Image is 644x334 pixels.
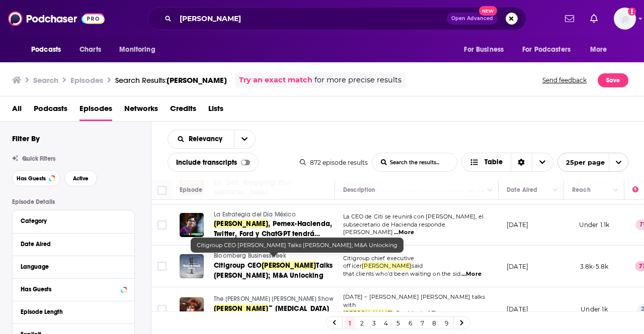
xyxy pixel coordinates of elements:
button: Episode Length [21,305,126,318]
button: open menu [516,40,585,59]
span: Monitoring [119,43,155,57]
span: Credits [170,100,196,121]
span: The [PERSON_NAME] [PERSON_NAME] Show [214,295,334,302]
a: Citigroup CEO[PERSON_NAME]Talks [PERSON_NAME]; M&A Unlocking [214,261,334,281]
span: Toggle select row [157,262,167,271]
button: open menu [583,40,620,59]
span: Open Advanced [451,16,493,21]
button: open menu [24,40,74,59]
span: Active [73,176,89,181]
div: Episode Length [21,308,120,315]
button: Column Actions [484,184,496,196]
span: Under 1k [581,305,607,313]
button: Save [598,73,628,87]
span: Logged in as MegnaMakan [614,8,636,30]
a: 6 [405,317,415,329]
span: [PERSON_NAME] [262,261,316,270]
span: Toggle select row [157,305,167,314]
a: 8 [429,317,439,329]
a: Networks [124,100,158,121]
h3: Episodes [70,75,103,85]
span: Toggle select row [157,220,167,230]
span: ~ [MEDICAL_DATA] Foundation of America [214,304,329,323]
div: Has Guests [21,286,118,293]
button: open menu [457,40,516,59]
span: Relevancy [189,136,226,143]
div: Reach [572,184,591,196]
span: New [479,6,497,16]
span: for more precise results [314,74,401,86]
div: 872 episode results [300,159,368,166]
p: Episode Details [12,198,135,205]
span: [PERSON_NAME] [343,309,393,316]
div: Date Aired [507,184,537,196]
button: open menu [234,130,255,148]
div: Episode [180,184,202,196]
a: Show notifications dropdown [586,10,602,27]
div: Include transcripts [168,153,259,172]
div: Sort Direction [511,153,532,171]
span: Quick Filters [22,155,55,162]
span: Citigroup chief executive officer [343,255,414,270]
span: that clients who’d been waiting on the sid [343,270,460,277]
span: Bloomberg Businessweek [214,252,286,259]
button: Send feedback [539,72,590,88]
button: open menu [112,40,168,59]
span: La CEO de Citi se reunirá con [PERSON_NAME], el [343,213,484,220]
a: The [PERSON_NAME] [PERSON_NAME] Show [214,295,334,304]
img: Podchaser - Follow, Share and Rate Podcasts [8,9,105,28]
a: Show notifications dropdown [561,10,578,27]
p: [DATE] [507,220,528,229]
svg: Email not verified [628,8,636,16]
span: ...More [394,229,414,237]
a: Episodes [79,100,112,121]
span: Podcasts [31,43,61,57]
div: Date Aired [21,241,120,248]
span: , President of The [MEDICAL_DATA] Fo [343,309,442,324]
div: Language [21,263,120,270]
a: 2 [357,317,367,329]
span: Charts [79,43,101,57]
h2: Filter By [12,134,40,143]
span: Has Guests [17,176,46,181]
button: Active [64,170,97,186]
span: 25 per page [558,155,605,170]
img: User Profile [614,8,636,30]
button: Open AdvancedNew [447,13,498,25]
h3: Search [33,75,58,85]
span: For Business [464,43,504,57]
button: Column Actions [610,184,622,196]
span: Citigroup CEO [214,261,262,270]
a: All [12,100,22,121]
span: For Podcasters [522,43,571,57]
input: Search podcasts, credits, & more... [176,11,447,27]
span: , Pemex-Hacienda, Twitter, Ford y ChatGPT tendrá competencia [214,219,332,248]
button: Column Actions [549,184,561,196]
button: Choose View [461,153,553,172]
a: 3 [369,317,379,329]
span: ...More [461,270,481,278]
span: La Estrategia del Día México [214,211,296,218]
div: Category [21,217,120,225]
a: [PERSON_NAME], Pemex-Hacienda, Twitter, Ford y ChatGPT tendrá competencia [214,219,334,239]
span: 3.8k-5.8k [580,263,609,270]
button: Has Guests [21,283,126,295]
a: 9 [441,317,451,329]
span: [PERSON_NAME] [214,219,268,228]
button: Language [21,260,126,273]
div: Search Results: [115,75,227,85]
p: [DATE] [507,262,528,271]
span: Table [485,159,503,166]
span: Citigroup CEO [PERSON_NAME] Talks [PERSON_NAME]; M&A Unlocking [197,242,397,249]
span: More [590,43,607,57]
button: open menu [168,136,234,143]
a: Lists [208,100,223,121]
h2: Choose List sort [168,130,256,149]
a: Podcasts [34,100,67,121]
